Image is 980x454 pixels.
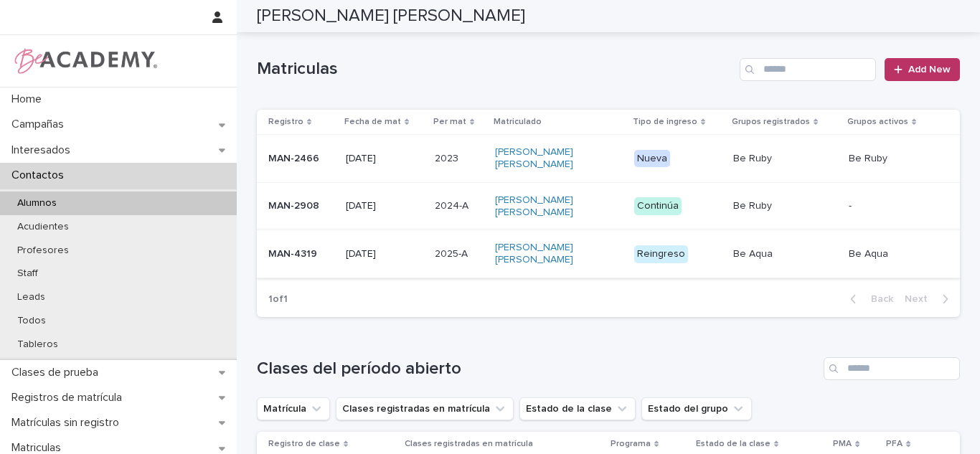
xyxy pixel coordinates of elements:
p: Be Ruby [849,153,937,165]
div: Nueva [634,150,670,168]
p: - [849,200,937,212]
p: [DATE] [346,200,423,212]
h1: Matriculas [257,59,734,80]
p: Home [6,93,53,106]
p: 1 of 1 [257,282,299,317]
p: Grupos registrados [732,114,810,130]
p: Fecha de mat [344,114,401,130]
a: [PERSON_NAME] [PERSON_NAME] [495,194,598,219]
p: Tableros [6,339,70,351]
p: Profesores [6,245,80,257]
button: Estado de la clase [519,397,636,420]
p: MAN-2466 [268,153,334,165]
input: Search [740,58,876,81]
p: Contactos [6,169,75,182]
tr: MAN-4319[DATE]2025-A2025-A [PERSON_NAME] [PERSON_NAME] ReingresoBe AquaBe Aqua [257,230,960,278]
span: Next [905,294,936,304]
p: Estado de la clase [696,436,771,452]
p: Be Ruby [733,153,836,165]
button: Estado del grupo [641,397,752,420]
p: Matrículas sin registro [6,416,131,430]
p: Grupos activos [847,114,908,130]
a: Add New [885,58,960,81]
p: Per mat [433,114,466,130]
a: [PERSON_NAME] [PERSON_NAME] [495,242,598,266]
p: [DATE] [346,153,423,165]
p: Matriculado [494,114,542,130]
button: Matrícula [257,397,330,420]
p: Todos [6,315,57,327]
h2: [PERSON_NAME] [PERSON_NAME] [257,6,525,27]
div: Reingreso [634,245,688,263]
button: Back [839,293,899,306]
p: Registros de matrícula [6,391,133,405]
button: Next [899,293,960,306]
button: Clases registradas en matrícula [336,397,514,420]
p: Tipo de ingreso [633,114,697,130]
span: Back [862,294,893,304]
input: Search [824,357,960,380]
p: Be Aqua [849,248,937,260]
p: [DATE] [346,248,423,260]
p: Registro [268,114,303,130]
p: Be Aqua [733,248,836,260]
h1: Clases del período abierto [257,359,818,379]
tr: MAN-2466[DATE]20232023 [PERSON_NAME] [PERSON_NAME] NuevaBe RubyBe Ruby [257,135,960,183]
p: Alumnos [6,197,68,209]
span: Add New [908,65,951,75]
p: Interesados [6,143,82,157]
div: Continúa [634,197,682,215]
tr: MAN-2908[DATE]2024-A2024-A [PERSON_NAME] [PERSON_NAME] ContinúaBe Ruby- [257,182,960,230]
p: Registro de clase [268,436,340,452]
p: Campañas [6,118,75,131]
p: 2024-A [435,197,471,212]
p: Programa [611,436,651,452]
p: PFA [886,436,903,452]
p: 2025-A [435,245,471,260]
p: 2023 [435,150,461,165]
img: WPrjXfSUmiLcdUfaYY4Q [11,47,159,75]
p: Staff [6,268,50,280]
p: Leads [6,291,57,303]
p: MAN-2908 [268,200,334,212]
p: Clases registradas en matrícula [405,436,533,452]
p: MAN-4319 [268,248,334,260]
p: Acudientes [6,221,80,233]
a: [PERSON_NAME] [PERSON_NAME] [495,146,598,171]
p: PMA [833,436,852,452]
p: Be Ruby [733,200,836,212]
p: Clases de prueba [6,366,110,379]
